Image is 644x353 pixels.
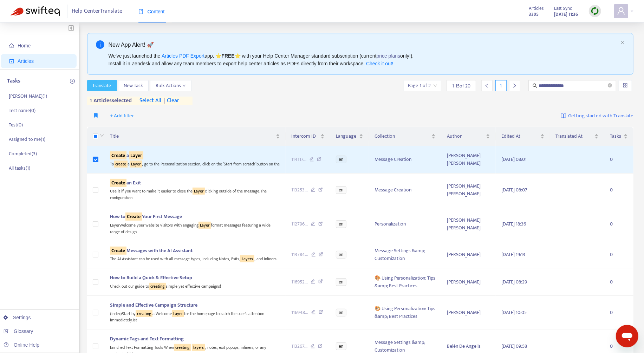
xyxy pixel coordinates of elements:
span: Articles [18,58,34,64]
span: Articles [529,5,544,12]
td: [PERSON_NAME] [441,268,496,296]
span: en [336,278,346,286]
td: Message Settings &amp; Customization [369,241,441,269]
span: New Task [124,82,143,90]
span: 113253 ... [291,186,308,194]
span: en [336,309,346,316]
span: clear [162,97,179,105]
img: Swifteq [11,6,60,16]
span: + Add filter [110,112,135,120]
td: [PERSON_NAME] [PERSON_NAME] [441,207,496,241]
sqkw: Layer [172,310,184,317]
span: 1 articles selected [87,97,132,105]
span: 1 - 15 of 20 [452,82,470,90]
strong: 3395 [529,11,539,18]
span: [DATE] 18:36 [501,220,526,228]
span: [DATE] 08:29 [501,278,527,286]
p: Assigned to me ( 1 ) [9,136,45,143]
td: 0 [604,268,633,296]
div: Use it if you want to make it easier to close the clicking outside of the message.The configuration [110,187,280,201]
span: Translated At [556,132,593,140]
span: Last Sync [554,5,572,12]
th: Intercom ID [286,127,330,146]
td: [PERSON_NAME] [PERSON_NAME] [441,146,496,174]
sqkw: creating [136,310,152,317]
div: To a , go to the Personalization section, click on the ‘Start from scratch’ button on the [110,159,280,168]
span: Getting started with Translate [568,112,633,120]
span: Simple and Effective Campaign Structure [110,301,197,309]
div: The AI Assistant can be used with all message types, including Notes, Exits, , and Inliners. [110,255,280,263]
sqkw: Create [110,179,126,187]
sqkw: creating [174,344,191,351]
span: book [138,9,143,14]
td: Message Creation [369,174,441,207]
span: a [110,151,143,159]
sqkw: Layer [130,161,142,168]
td: [PERSON_NAME] [441,296,496,329]
p: Test ( 0 ) [9,121,23,129]
th: Translated At [550,127,605,146]
span: 113784 ... [291,251,308,259]
td: Personalization [369,207,441,241]
sqkw: Layer [193,188,205,195]
sqkw: Create [125,213,142,221]
td: [PERSON_NAME] [441,241,496,269]
span: Collection [375,132,430,140]
span: | [164,96,165,105]
td: 0 [604,146,633,174]
sqkw: Create [110,151,126,159]
td: Message Creation [369,146,441,174]
button: + Add filter [105,110,140,122]
span: 116952 ... [291,278,308,286]
th: Title [104,127,286,146]
th: Collection [369,127,441,146]
p: Tasks [7,77,20,85]
div: LayerWelcome your website visitors with engaging format messages featuring a wide range of design [110,221,280,235]
div: 1 [495,80,507,91]
span: Title [110,132,274,140]
th: Language [330,127,369,146]
div: We've just launched the app, ⭐ ⭐️ with your Help Center Manager standard subscription (current on... [109,52,618,67]
span: select all [140,97,162,105]
span: Help Center Translate [72,5,123,18]
a: Getting started with Translate [561,110,633,122]
span: 116948 ... [291,309,308,316]
span: Translate [93,82,111,90]
span: search [533,83,538,88]
span: 113267 ... [291,342,307,350]
span: down [100,133,104,138]
span: en [336,251,346,259]
div: New App Alert! 🚀 [109,40,618,49]
a: Settings [4,315,31,320]
span: Author [447,132,484,140]
span: en [336,156,346,163]
span: user [617,7,625,15]
div: (Index)Start by a Welcome for the homepage to catch the user's attention immediately.1st [110,309,280,323]
span: en [336,342,346,350]
span: close-circle [608,83,612,89]
p: All tasks ( 1 ) [9,164,30,172]
td: 0 [604,207,633,241]
a: Articles PDF Export [162,53,204,59]
span: [DATE] 08:07 [501,186,527,194]
span: Intercom ID [291,132,319,140]
sqkw: Layers [240,255,254,262]
td: 0 [604,174,633,207]
button: Translate [87,80,117,91]
sqkw: Layer [129,151,143,159]
b: FREE [221,53,234,59]
img: image-link [561,113,566,119]
span: plus-circle [70,79,75,84]
sqkw: creating [149,283,166,290]
a: Glossary [4,328,33,334]
span: 114117 ... [291,156,306,163]
td: [PERSON_NAME] [PERSON_NAME] [441,174,496,207]
span: Bulk Actions [156,82,186,90]
span: How to Build a Quick & Effective Setup [110,274,192,282]
span: [DATE] 08:01 [501,155,527,163]
sqkw: layers [192,344,205,351]
span: close-circle [608,83,612,87]
td: 0 [604,296,633,329]
span: en [336,186,346,194]
span: Dynamic Tags and Text Formatting [110,335,184,343]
